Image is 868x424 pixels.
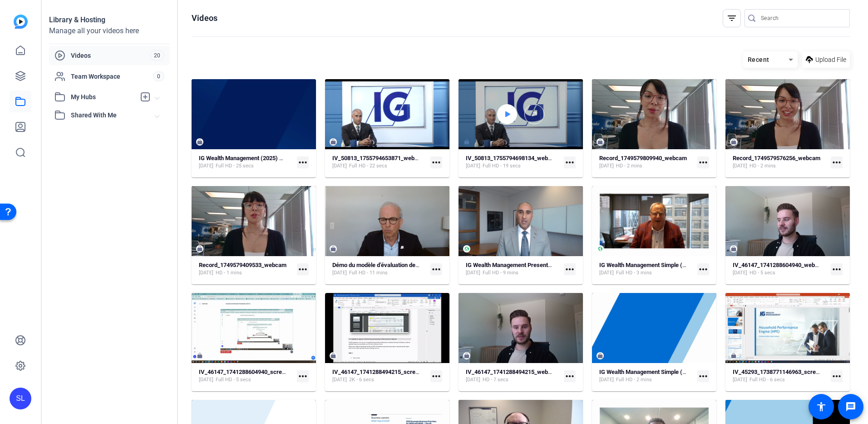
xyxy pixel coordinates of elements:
[199,368,288,375] strong: IV_46147_1741288604940_screen
[750,269,775,277] span: HD - 5 secs
[216,162,254,170] span: Full HD - 25 secs
[802,51,850,68] button: Upload File
[199,269,213,277] span: [DATE]
[733,162,747,170] span: [DATE]
[199,376,213,384] span: [DATE]
[349,269,388,277] span: Full HD - 11 mins
[10,388,31,409] div: SL
[466,269,480,277] span: [DATE]
[466,155,559,162] strong: IV_50813_1755794698134_webcam
[199,162,213,170] span: [DATE]
[71,51,150,60] span: Videos
[332,376,347,384] span: [DATE]
[216,376,251,384] span: Full HD - 5 secs
[466,262,560,277] a: IG Wealth Management Presentation (46381)[DATE]Full HD - 9 mins
[49,106,170,124] mat-expansion-panel-header: Shared With Me
[815,55,846,65] span: Upload File
[733,368,827,384] a: IV_45293_1738771146963_screen[DATE]Full HD - 6 secs
[726,13,737,24] mat-icon: filter_list
[831,263,843,275] mat-icon: more_horiz
[466,155,560,170] a: IV_50813_1755794698134_webcam[DATE]Full HD - 19 secs
[332,162,347,170] span: [DATE]
[297,156,309,168] mat-icon: more_horiz
[153,71,164,81] span: 0
[199,155,293,170] a: IG Wealth Management (2025) Simple (50813)[DATE]Full HD - 25 secs
[831,156,843,168] mat-icon: more_horiz
[466,368,560,384] a: IV_46147_1741288494215_webcam[DATE]HD - 7 secs
[49,25,170,36] div: Manage all your videos here
[466,368,559,375] strong: IV_46147_1741288494215_webcam
[748,56,769,63] span: Recent
[599,155,687,162] strong: Record_1749579809940_webcam
[599,376,614,384] span: [DATE]
[430,263,442,275] mat-icon: more_horiz
[616,269,652,277] span: Full HD - 3 mins
[599,155,694,170] a: Record_1749579809940_webcam[DATE]HD - 2 mins
[616,376,652,384] span: Full HD - 2 mins
[297,370,309,382] mat-icon: more_horiz
[71,72,153,81] span: Team Workspace
[332,262,427,277] a: Démo du modèle d’évaluation de candidature[DATE]Full HD - 11 mins
[564,156,576,168] mat-icon: more_horiz
[332,155,426,162] strong: IV_50813_1755794653871_webcam
[297,263,309,275] mat-icon: more_horiz
[199,155,319,162] strong: IG Wealth Management (2025) Simple (50813)
[599,162,614,170] span: [DATE]
[199,368,293,384] a: IV_46147_1741288604940_screen[DATE]Full HD - 5 secs
[14,15,28,29] img: blue-gradient.svg
[466,262,582,268] strong: IG Wealth Management Presentation (46381)
[332,262,448,268] strong: Démo du modèle d’évaluation de candidature
[831,370,843,382] mat-icon: more_horiz
[216,269,242,277] span: HD - 1 mins
[483,269,518,277] span: Full HD - 9 mins
[332,155,427,170] a: IV_50813_1755794653871_webcam[DATE]Full HD - 22 secs
[733,376,747,384] span: [DATE]
[332,368,422,375] strong: IV_46147_1741288494215_screen
[733,262,826,268] strong: IV_46147_1741288604940_webcam
[349,162,387,170] span: Full HD - 22 secs
[733,155,827,170] a: Record_1749579576256_webcam[DATE]HD - 2 mins
[483,376,508,384] span: HD - 7 secs
[733,368,822,375] strong: IV_45293_1738771146963_screen
[150,50,164,61] span: 20
[332,269,347,277] span: [DATE]
[599,269,614,277] span: [DATE]
[733,262,827,277] a: IV_46147_1741288604940_webcam[DATE]HD - 5 secs
[599,262,700,268] strong: IG Wealth Management Simple (46690)
[845,401,856,412] mat-icon: message
[466,162,480,170] span: [DATE]
[697,263,709,275] mat-icon: more_horiz
[349,376,374,384] span: 2K - 6 secs
[430,370,442,382] mat-icon: more_horiz
[599,262,694,277] a: IG Wealth Management Simple (46690)[DATE]Full HD - 3 mins
[733,269,747,277] span: [DATE]
[697,370,709,382] mat-icon: more_horiz
[733,155,820,162] strong: Record_1749579576256_webcam
[599,368,700,375] strong: IG Wealth Management Simple (46077)
[761,13,843,24] input: Search
[332,368,427,384] a: IV_46147_1741288494215_screen[DATE]2K - 6 secs
[616,162,642,170] span: HD - 2 mins
[466,376,480,384] span: [DATE]
[564,370,576,382] mat-icon: more_horiz
[71,111,155,120] span: Shared With Me
[199,262,286,268] strong: Record_1749579409533_webcam
[49,88,170,106] mat-expansion-panel-header: My Hubs
[750,376,785,384] span: Full HD - 6 secs
[192,13,217,24] h1: Videos
[199,262,293,277] a: Record_1749579409533_webcam[DATE]HD - 1 mins
[599,368,694,384] a: IG Wealth Management Simple (46077)[DATE]Full HD - 2 mins
[49,15,170,25] div: Library & Hosting
[430,156,442,168] mat-icon: more_horiz
[71,92,135,102] span: My Hubs
[697,156,709,168] mat-icon: more_horiz
[750,162,776,170] span: HD - 2 mins
[483,162,521,170] span: Full HD - 19 secs
[816,401,827,412] mat-icon: accessibility
[564,263,576,275] mat-icon: more_horiz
